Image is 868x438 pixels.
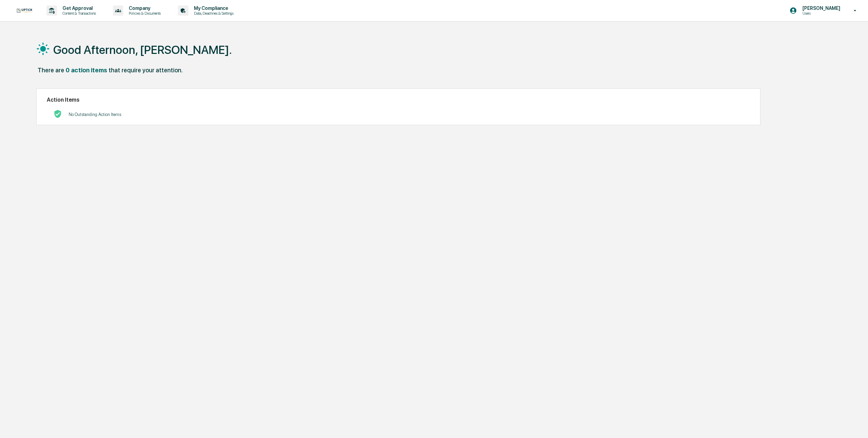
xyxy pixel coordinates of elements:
[53,43,232,57] h1: Good Afternoon, [PERSON_NAME].
[16,8,33,13] img: logo
[57,5,99,11] p: Get Approval
[38,67,64,74] div: There are
[797,11,844,16] p: Users
[123,5,164,11] p: Company
[109,67,183,74] div: that require your attention.
[123,11,164,16] p: Policies & Documents
[797,5,844,11] p: [PERSON_NAME]
[69,112,121,117] p: No Outstanding Action Items
[188,11,237,16] p: Data, Deadlines & Settings
[188,5,237,11] p: My Compliance
[66,67,107,74] div: 0 action items
[57,11,99,16] p: Content & Transactions
[47,97,750,103] h2: Action Items
[54,110,62,118] img: No Actions logo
